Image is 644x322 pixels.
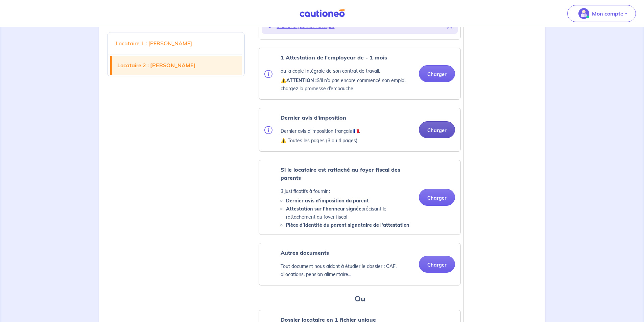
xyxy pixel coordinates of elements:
strong: ATTENTION : [286,77,317,83]
p: 3 justificatifs à fournir : [281,187,413,195]
p: ou la copie Intégrale de son contrat de travail. [281,67,413,75]
button: illu_account_valid_menu.svgMon compte [567,5,636,22]
strong: Attestation sur l'honneur signée [286,206,361,212]
strong: Dernier avis d'imposition [281,114,346,121]
p: Dernier avis d'imposition français 🇫🇷. [281,127,360,135]
img: Cautioneo [297,9,348,18]
strong: Si le locataire est rattaché au foyer fiscal des parents [281,166,400,181]
img: illu_account_valid_menu.svg [578,8,589,19]
a: Locataire 1 : [PERSON_NAME] [110,34,242,53]
li: précisant le rattachement au foyer fiscal [286,205,413,221]
strong: Autres documents [281,249,329,256]
button: Charger [419,189,455,206]
a: Locataire 2 : [PERSON_NAME] [112,56,242,75]
div: categoryName: parental-tax-assessment, userCategory: cdi-without-trial [259,160,461,235]
strong: Pièce d’identité du parent signataire de l'attestation [286,222,409,228]
h3: Ou [259,294,461,304]
strong: 1 Attestation de l'employeur de - 1 mois [281,54,387,61]
img: info.svg [264,126,272,134]
p: ⚠️ S'il n’a pas encore commencé son emploi, chargez la promesse d’embauche [281,76,413,93]
p: Tout document nous aidant à étudier le dossier : CAF, allocations, pension alimentaire... [281,262,413,278]
div: categoryName: employment-contract, userCategory: cdi-without-trial [259,48,461,100]
p: ⚠️ Toutes les pages (3 ou 4 pages) [281,137,360,145]
div: categoryName: tax-assessment, userCategory: cdi-without-trial [259,108,461,152]
button: Charger [419,121,455,138]
div: categoryName: other, userCategory: cdi-without-trial [259,243,461,286]
button: Charger [419,65,455,82]
strong: Dernier avis d'imposition du parent [286,198,369,204]
img: info.svg [264,70,272,78]
p: Mon compte [592,9,623,18]
button: Charger [419,256,455,273]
